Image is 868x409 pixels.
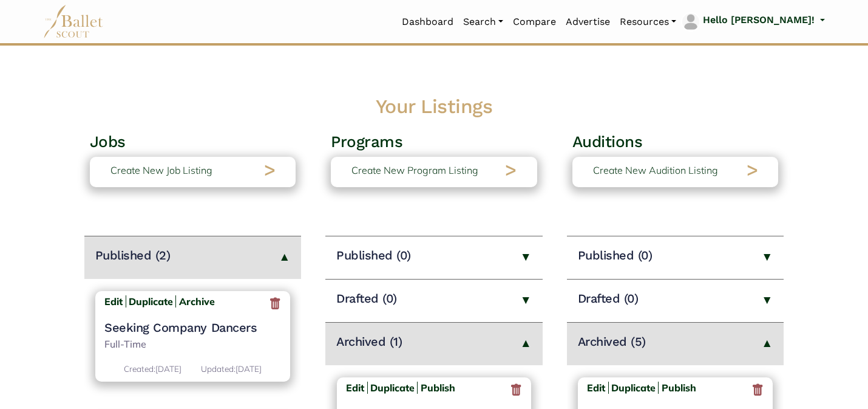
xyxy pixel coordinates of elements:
h3: Auditions [572,132,779,153]
span: Created: [124,363,155,374]
b: Archive [179,295,215,308]
b: Edit [587,382,605,394]
a: Resources [615,9,681,35]
a: Duplicate [611,382,656,394]
p: Hello [PERSON_NAME]! [703,12,815,28]
a: Create New Audition Listing> [572,157,779,187]
b: Edit [104,295,123,308]
h2: > [264,157,276,183]
h3: Programs [331,132,537,153]
h4: Published (0) [578,247,653,263]
a: Seeking Company Dancers [104,320,281,335]
b: Edit [346,382,364,394]
p: Create New Audition Listing [593,163,718,179]
a: Advertise [561,9,615,35]
a: Search [458,9,508,35]
span: Updated: [201,363,236,374]
a: Edit [587,382,609,394]
a: Publish [658,382,696,394]
h2: > [747,157,758,183]
p: Full-Time [104,337,281,352]
img: profile picture [682,13,699,30]
h2: > [505,157,517,183]
a: profile picture Hello [PERSON_NAME]! [681,12,825,32]
h4: Drafted (0) [336,290,397,306]
a: Duplicate [129,295,173,308]
p: [DATE] [124,362,181,376]
b: Publish [662,382,696,394]
p: [DATE] [201,362,262,376]
a: Archive [175,295,215,308]
a: Dashboard [397,9,458,35]
a: Edit [346,382,368,394]
a: Create New Program Listing> [331,157,537,187]
h3: Jobs [90,132,296,153]
h4: Drafted (0) [578,290,639,306]
a: Publish [417,382,455,394]
h4: Published (0) [336,247,411,263]
a: Edit [104,295,126,308]
a: Create New Job Listing> [90,157,296,187]
a: Duplicate [370,382,415,394]
h4: Published (2) [95,247,171,263]
p: Create New Program Listing [351,163,478,179]
b: Publish [421,382,455,394]
h4: Archived (5) [578,334,646,349]
h4: Archived (1) [336,334,402,349]
p: Create New Job Listing [110,163,212,179]
a: Compare [508,9,561,35]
